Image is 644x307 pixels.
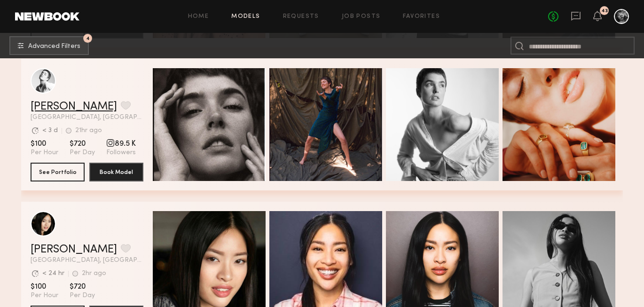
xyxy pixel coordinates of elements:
span: $100 [31,282,58,291]
span: $720 [70,282,95,291]
button: See Portfolio [31,163,85,181]
span: [GEOGRAPHIC_DATA], [GEOGRAPHIC_DATA] [31,114,143,121]
a: [PERSON_NAME] [31,101,117,112]
span: Per Hour [31,291,58,300]
span: Per Day [70,291,95,300]
div: 43 [601,8,608,14]
span: 89.5 K [106,139,136,149]
span: Per Hour [31,149,58,157]
button: 4Advanced Filters [9,36,89,55]
a: Requests [283,14,319,20]
a: [PERSON_NAME] [31,244,117,255]
div: 2hr ago [82,270,106,277]
a: Job Posts [342,14,381,20]
span: $720 [70,139,95,149]
button: Book Model [89,163,143,181]
span: Advanced Filters [28,43,80,50]
a: Models [231,14,260,20]
a: Favorites [403,14,440,20]
span: Per Day [70,149,95,157]
span: [GEOGRAPHIC_DATA], [GEOGRAPHIC_DATA] [31,257,143,264]
span: $100 [31,139,58,149]
div: < 3 d [42,127,58,134]
div: < 24 hr [42,270,64,277]
div: 21hr ago [75,127,102,134]
span: Followers [106,149,136,157]
a: Home [188,14,209,20]
span: 4 [86,36,90,40]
